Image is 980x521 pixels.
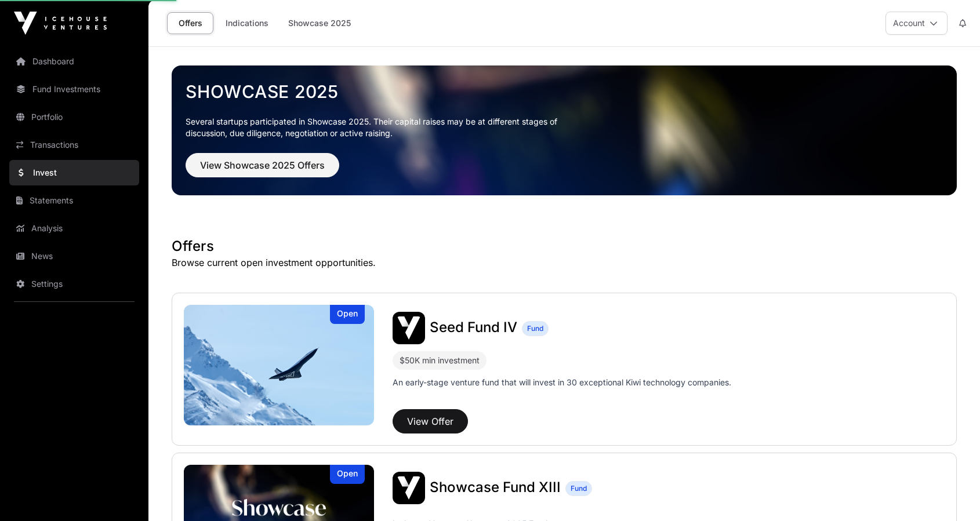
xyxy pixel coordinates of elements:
a: Offers [167,12,213,34]
div: Open [330,305,365,324]
a: Portfolio [9,104,139,130]
span: Fund [527,324,543,333]
p: An early-stage venture fund that will invest in 30 exceptional Kiwi technology companies. [393,377,731,388]
span: Seed Fund IV [430,319,517,336]
a: Showcase 2025 [186,81,943,102]
button: View Offer [393,409,468,433]
a: Analysis [9,216,139,241]
a: Fund Investments [9,76,139,102]
button: Account [885,12,948,35]
a: Settings [9,271,139,297]
p: Browse current open investment opportunities. [172,256,957,269]
a: Dashboard [9,49,139,74]
span: Fund [571,484,587,493]
a: News [9,243,139,269]
div: $50K min investment [393,351,487,370]
div: Open [330,465,365,484]
a: Showcase Fund XIII [430,480,561,496]
a: Seed Fund IVOpen [184,305,374,425]
img: Showcase 2025 [172,65,957,195]
iframe: Chat Widget [922,465,980,521]
a: Indications [218,12,276,34]
a: Statements [9,188,139,213]
span: Showcase Fund XIII [430,479,561,496]
div: $50K min investment [400,354,480,367]
img: Seed Fund IV [393,312,425,344]
a: Showcase 2025 [281,12,358,34]
a: Transactions [9,132,139,158]
h1: Offers [172,237,957,256]
img: Icehouse Ventures Logo [14,12,107,35]
img: Showcase Fund XIII [393,472,425,504]
button: View Showcase 2025 Offers [186,153,339,177]
a: Invest [9,160,139,185]
span: View Showcase 2025 Offers [200,158,325,172]
img: Seed Fund IV [184,305,374,425]
a: View Showcase 2025 Offers [186,165,339,176]
p: Several startups participated in Showcase 2025. Their capital raises may be at different stages o... [186,116,575,139]
a: Seed Fund IV [430,320,517,336]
